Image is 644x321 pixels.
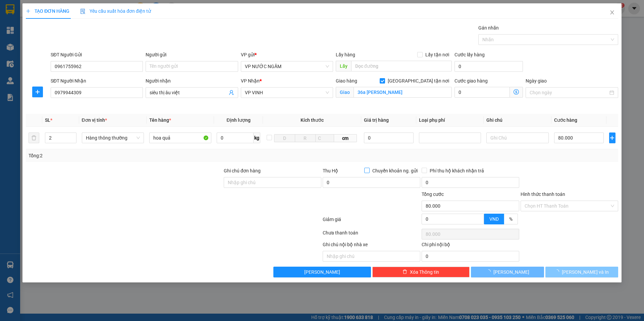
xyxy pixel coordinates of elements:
span: Tên hàng [149,117,171,123]
span: TẠO ĐƠN HÀNG [26,8,69,14]
span: Phí thu hộ khách nhận trả [427,167,487,174]
span: % [509,216,513,222]
input: Giao tận nơi [354,87,452,98]
input: Dọc đường [351,61,452,71]
label: Ngày giao [526,78,547,84]
span: [PERSON_NAME] [304,268,340,276]
span: plus [26,9,31,13]
div: SĐT Người Nhận [51,77,143,85]
span: VP VINH [245,88,329,98]
button: plus [609,132,615,143]
span: Xóa Thông tin [410,268,439,276]
label: Ghi chú đơn hàng [224,168,261,173]
img: logo [3,36,12,69]
th: Loại phụ phí [416,114,484,127]
span: delete [402,269,407,275]
button: deleteXóa Thông tin [372,267,470,277]
div: SĐT Người Gửi [51,51,143,58]
span: Thu Hộ [323,168,338,173]
span: VND [489,216,499,222]
strong: CHUYỂN PHÁT NHANH AN PHÚ QUÝ [15,5,63,27]
label: Hình thức thanh toán [521,192,565,197]
div: Chi phí nội bộ [422,241,519,251]
span: Chuyển khoản ng. gửi [370,167,420,174]
span: Lấy [336,61,351,71]
span: loading [486,269,493,274]
button: plus [32,87,43,97]
button: [PERSON_NAME] [471,267,544,277]
div: Giảm giá [322,216,421,227]
span: dollar-circle [514,89,519,95]
span: Lấy hàng [336,52,355,57]
span: plus [609,135,615,141]
input: R [295,134,316,142]
span: Hàng thông thường [86,133,140,143]
span: Định lượng [226,117,250,123]
div: Người nhận [146,77,238,85]
input: Cước giao hàng [454,87,510,98]
button: [PERSON_NAME] [273,267,371,277]
span: [GEOGRAPHIC_DATA], [GEOGRAPHIC_DATA] ↔ [GEOGRAPHIC_DATA] [14,29,63,51]
span: Lấy tận nơi [423,51,452,58]
th: Ghi chú [484,114,551,127]
span: Đơn vị tính [82,117,107,123]
div: VP gửi [241,51,333,58]
label: Gán nhãn [478,25,499,31]
span: Yêu cầu xuất hóa đơn điện tử [80,8,151,14]
span: [PERSON_NAME] [493,268,529,276]
input: Ghi chú đơn hàng [224,177,321,188]
span: Giá trị hàng [364,117,389,123]
span: VP NƯỚC NGẦM [245,61,329,71]
span: Kích thước [301,117,324,123]
input: VD: Bàn, Ghế [149,132,211,143]
input: Nhập ghi chú [323,251,420,262]
span: SL [45,117,50,123]
span: cm [334,134,357,142]
input: Ngày giao [530,89,608,96]
span: Tổng cước [422,192,444,197]
label: Cước giao hàng [454,78,488,84]
span: [PERSON_NAME] và In [562,268,609,276]
input: Cước lấy hàng [454,61,523,72]
span: user-add [229,90,234,95]
span: close [609,10,615,15]
button: delete [29,132,39,143]
span: Giao [336,87,354,98]
div: Người gửi [146,51,238,58]
span: Giao hàng [336,78,357,84]
div: Tổng: 2 [29,152,249,159]
span: [GEOGRAPHIC_DATA] tận nơi [385,77,452,85]
img: icon [80,9,86,14]
button: [PERSON_NAME] và In [545,267,618,277]
span: Cước hàng [554,117,577,123]
input: 0 [364,132,414,143]
input: D [274,134,295,142]
div: Ghi chú nội bộ nhà xe [323,241,420,251]
span: loading [554,269,562,274]
button: Close [603,3,622,22]
label: Cước lấy hàng [454,52,485,57]
span: plus [33,89,43,95]
span: kg [254,132,260,143]
input: Ghi Chú [486,132,548,143]
div: Chưa thanh toán [322,229,421,241]
input: C [315,134,334,142]
span: VP Nhận [241,78,260,84]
